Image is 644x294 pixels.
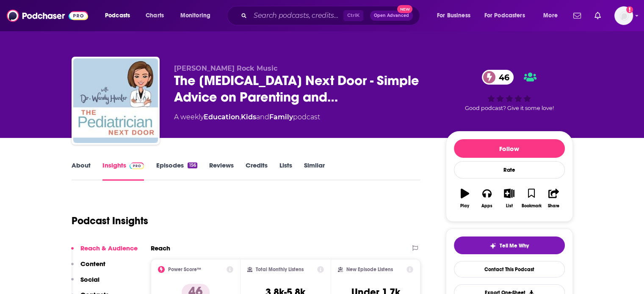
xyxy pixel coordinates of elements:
[481,203,492,209] div: Apps
[80,275,100,283] p: Social
[520,183,542,214] button: Bookmark
[72,214,148,227] h1: Podcast Insights
[80,244,138,252] p: Reach & Audience
[241,113,256,121] a: Kids
[71,275,100,291] button: Social
[72,161,91,181] a: About
[7,8,88,24] img: Podchaser - Follow, Share and Rate Podcasts
[437,10,470,22] span: For Business
[370,11,413,21] button: Open AdvancedNew
[250,9,343,22] input: Search podcasts, credits, & more...
[542,183,564,214] button: Share
[240,113,241,121] span: ,
[99,9,141,22] button: open menu
[304,161,325,181] a: Similar
[570,8,584,23] a: Show notifications dropdown
[591,8,604,23] a: Show notifications dropdown
[614,6,633,25] img: User Profile
[256,113,269,121] span: and
[130,162,144,169] img: Podchaser Pro
[146,10,164,22] span: Charts
[374,14,409,18] span: Open Advanced
[71,260,105,275] button: Content
[188,162,197,168] div: 156
[102,161,144,181] a: InsightsPodchaser Pro
[174,112,320,122] div: A weekly podcast
[168,267,201,272] h2: Power Score™
[397,5,412,13] span: New
[246,161,268,181] a: Credits
[256,267,304,272] h2: Total Monthly Listens
[140,9,169,22] a: Charts
[346,267,393,272] h2: New Episode Listens
[209,161,234,181] a: Reviews
[460,203,469,209] div: Play
[521,203,541,209] div: Bookmark
[548,203,559,209] div: Share
[343,10,363,21] span: Ctrl K
[80,260,105,268] p: Content
[180,10,210,22] span: Monitoring
[465,105,554,111] span: Good podcast? Give it some love!
[71,244,138,260] button: Reach & Audience
[489,242,496,249] img: tell me why sparkle
[446,64,573,117] div: 46Good podcast? Give it some love!
[174,9,221,22] button: open menu
[490,70,514,85] span: 46
[279,161,292,181] a: Lists
[454,236,565,254] button: tell me why sparkleTell Me Why
[235,6,428,25] div: Search podcasts, credits, & more...
[156,161,197,181] a: Episodes156
[454,161,565,179] div: Rate
[476,183,498,214] button: Apps
[454,139,565,158] button: Follow
[484,10,525,22] span: For Podcasters
[626,6,633,13] svg: Add a profile image
[537,9,568,22] button: open menu
[204,113,240,121] a: Education
[73,58,158,143] img: The Pediatrician Next Door - Simple Advice on Parenting and Family Health
[174,64,277,72] span: [PERSON_NAME] Rock Music
[500,242,529,249] span: Tell Me Why
[498,183,520,214] button: List
[543,10,558,22] span: More
[269,113,293,121] a: Family
[431,9,481,22] button: open menu
[454,261,565,278] a: Contact This Podcast
[614,6,633,25] button: Show profile menu
[506,203,513,209] div: List
[105,10,130,22] span: Podcasts
[482,70,514,85] a: 46
[151,244,170,252] h2: Reach
[454,183,476,214] button: Play
[479,9,537,22] button: open menu
[614,6,633,25] span: Logged in as NickG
